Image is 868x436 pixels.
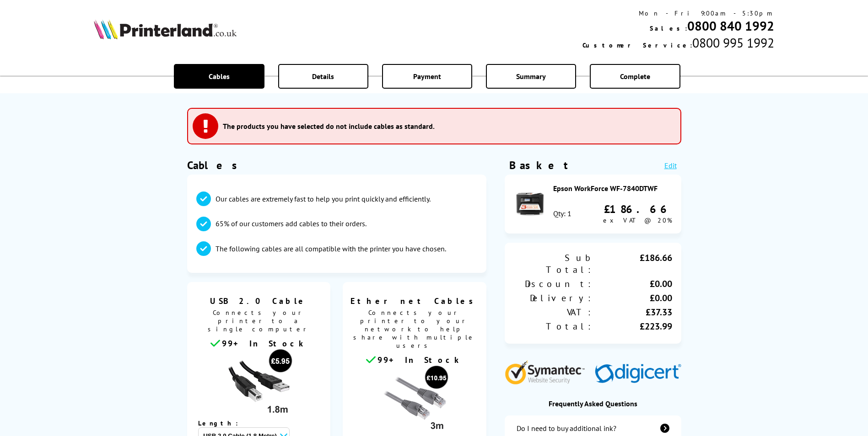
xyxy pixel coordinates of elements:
[582,41,692,49] span: Customer Service:
[514,306,593,318] div: VAT:
[194,296,324,306] span: USB 2.0 Cable
[553,209,571,218] div: Qty: 1
[582,9,774,17] div: Mon - Fri 9:00am - 5:30pm
[187,158,486,172] h1: Cables
[593,320,672,332] div: £223.99
[595,364,681,384] img: Digicert
[509,158,569,172] div: Basket
[505,399,681,408] div: Frequently Asked Questions
[209,72,230,81] span: Cables
[593,278,672,290] div: £0.00
[650,24,687,32] span: Sales:
[222,338,307,349] span: 99+ In Stock
[216,244,446,254] p: The following cables are all compatible with the printer you have chosen.
[350,296,480,306] span: Ethernet Cables
[94,19,237,39] img: Printerland Logo
[664,161,677,170] a: Edit
[505,358,591,384] img: Symantec Website Security
[224,349,293,417] img: usb cable
[216,218,367,229] p: 65% of our customers add cables to their orders.
[413,72,441,81] span: Payment
[514,187,546,219] img: Epson WorkForce WF-7840DTWF
[223,122,435,131] h3: The products you have selected do not include cables as standard.
[516,72,546,81] span: Summary
[692,34,774,51] span: 0800 995 1992
[514,320,593,332] div: Total:
[192,306,326,338] span: Connects your printer to a single computer
[514,292,593,304] div: Delivery:
[198,419,247,427] span: Length:
[312,72,334,81] span: Details
[593,292,672,304] div: £0.00
[517,424,616,433] div: Do I need to buy additional ink?
[593,306,672,318] div: £37.33
[514,252,593,276] div: Sub Total:
[593,252,672,276] div: £186.66
[603,202,672,216] div: £186.66
[620,72,650,81] span: Complete
[216,194,431,204] p: Our cables are extremely fast to help you print quickly and efficiently.
[377,355,463,365] span: 99+ In Stock
[347,306,482,354] span: Connects your printer to your network to help share with multiple users
[603,216,672,224] span: ex VAT @ 20%
[553,184,672,193] div: Epson WorkForce WF-7840DTWF
[687,17,774,34] a: 0800 840 1992
[380,365,449,434] img: Ethernet cable
[514,278,593,290] div: Discount:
